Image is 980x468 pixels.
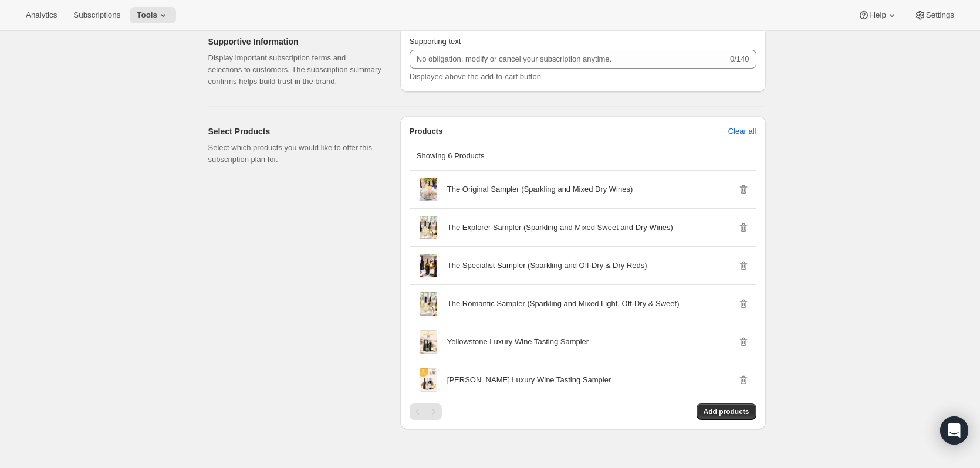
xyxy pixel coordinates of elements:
button: Tools [130,7,176,23]
p: Display important subscription terms and selections to customers. The subscription summary confir... [208,52,381,87]
p: The Specialist Sampler (Sparkling and Off-Dry & Dry Reds) [447,260,647,272]
p: [PERSON_NAME] Luxury Wine Tasting Sampler [447,374,611,386]
span: Subscriptions [73,11,120,20]
button: Help [851,7,904,23]
span: Displayed above the add-to-cart button. [410,72,543,81]
button: Analytics [19,7,64,23]
span: Add products [704,407,749,416]
p: The Original Sampler (Sparkling and Mixed Dry Wines) [447,184,633,195]
span: Clear all [728,126,756,137]
span: Help [870,11,886,20]
h2: Select Products [208,126,381,137]
span: Analytics [26,11,57,20]
button: Settings [907,7,961,23]
nav: Pagination [410,403,442,420]
span: Settings [926,11,954,20]
p: Select which products you would like to offer this subscription plan for. [208,142,381,165]
button: Subscriptions [66,7,127,23]
p: Products [410,126,442,137]
span: Showing 6 Products [417,151,485,160]
p: The Explorer Sampler (Sparkling and Mixed Sweet and Dry Wines) [447,222,673,233]
p: Yellowstone Luxury Wine Tasting Sampler [447,336,589,348]
input: No obligation, modify or cancel your subscription anytime. [410,50,728,69]
button: Add products [697,403,756,420]
div: Open Intercom Messenger [940,416,968,445]
button: Clear all [721,122,763,141]
h2: Supportive Information [208,36,381,48]
span: Supporting text [410,37,461,46]
span: Tools [137,11,157,20]
p: The Romantic Sampler (Sparkling and Mixed Light, Off-Dry & Sweet) [447,298,680,310]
